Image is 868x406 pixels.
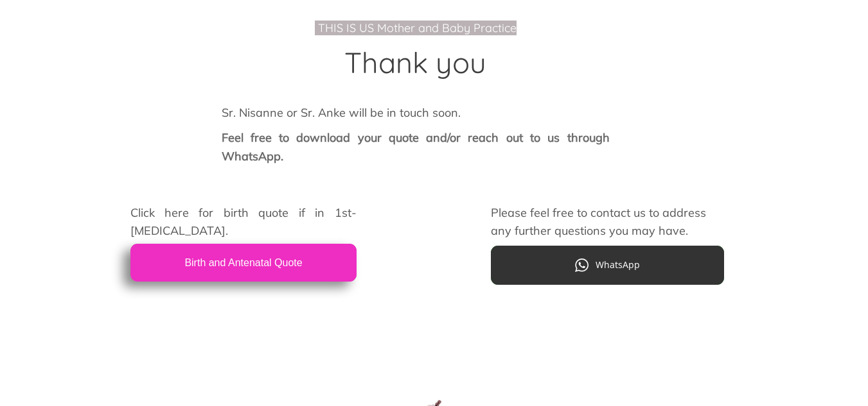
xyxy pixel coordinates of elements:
span: Feel free to download your quote and/or reach out to us through WhatsApp. [222,130,610,164]
span: Birth and Antenatal Quote [184,257,302,268]
h2: Thank you [222,48,610,77]
p: Click here for birth quote if in 1st-[MEDICAL_DATA]. [130,204,357,241]
span: WhatsApp [596,260,640,271]
p: Please feel free to contact us to address any further questions you may have. [491,204,724,241]
p: Sr. Nisanne or Sr. Anke will be in touch soon. [222,104,610,123]
a: Birth and Antenatal Quote [130,244,357,282]
span: THIS IS US Mother and Baby Practice [318,21,517,35]
a: WhatsApp [491,246,724,285]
